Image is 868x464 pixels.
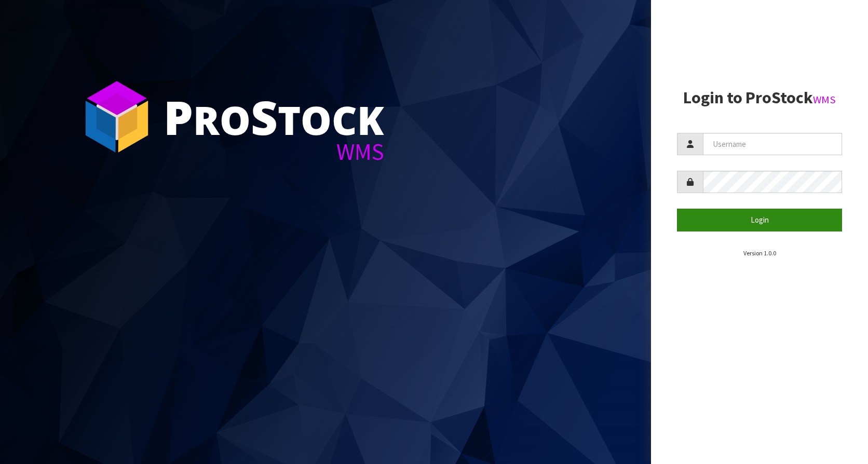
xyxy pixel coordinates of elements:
[677,89,842,107] h2: Login to ProStock
[743,249,776,257] small: Version 1.0.0
[164,140,384,163] div: WMS
[813,93,836,106] small: WMS
[703,133,842,155] input: Username
[78,78,156,156] img: ProStock Cube
[164,85,193,148] span: P
[677,209,842,231] button: Login
[164,93,384,140] div: ro tock
[251,85,278,148] span: S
